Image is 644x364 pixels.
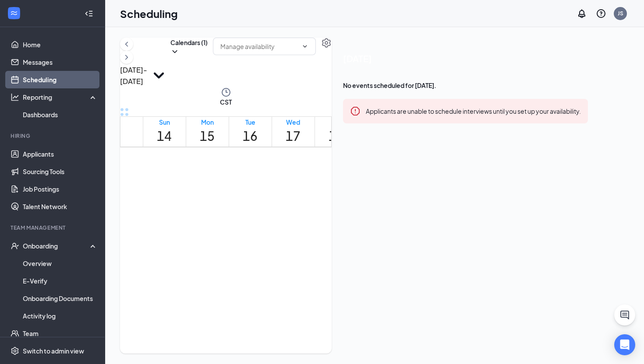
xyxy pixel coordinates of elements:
svg: Error [350,106,361,116]
a: Dashboards [23,106,98,123]
div: Applicants are unable to schedule interviews until you set up your availability. [366,106,581,115]
a: Sourcing Tools [23,163,98,180]
svg: SmallChevronDown [147,64,170,87]
svg: UserCheck [11,241,19,250]
svg: Notifications [577,8,587,19]
a: Scheduling [23,71,98,88]
div: Thu [329,118,343,126]
button: ChevronLeft [120,38,133,51]
h1: 15 [200,126,215,146]
h1: 18 [329,126,343,146]
span: [DATE] [343,52,588,65]
svg: WorkstreamLogo [10,9,18,17]
a: Talent Network [23,198,98,215]
a: September 17, 2025 [284,117,302,147]
a: September 15, 2025 [198,117,216,147]
a: Home [23,36,98,53]
button: Calendars (1)ChevronDown [170,38,208,56]
div: Sun [157,118,172,126]
svg: QuestionInfo [596,8,606,19]
svg: Settings [321,38,332,48]
span: No events scheduled for [DATE]. [343,80,588,90]
svg: ChevronDown [301,43,308,50]
svg: Analysis [11,93,19,101]
a: September 14, 2025 [155,117,173,147]
div: Team Management [11,224,96,231]
h1: 17 [286,126,301,146]
button: ChevronRight [120,51,133,64]
svg: Collapse [85,9,93,18]
svg: Clock [221,87,231,98]
svg: ChevronRight [122,52,131,63]
span: CST [220,98,232,106]
svg: ChevronDown [170,47,179,56]
div: Onboarding [23,241,90,250]
div: Open Intercom Messenger [614,334,635,355]
div: JS [618,10,623,17]
a: Overview [23,255,98,272]
button: ChatActive [614,304,635,325]
a: E-Verify [23,272,98,290]
a: September 18, 2025 [327,117,345,147]
a: Team [23,325,98,342]
svg: ChevronLeft [122,39,131,49]
div: Switch to admin view [23,346,84,355]
div: Tue [243,118,258,126]
div: Reporting [23,93,98,101]
a: Settings [321,38,332,87]
svg: ChatActive [619,310,630,320]
div: Wed [286,118,301,126]
h1: 14 [157,126,172,146]
svg: Settings [11,346,19,355]
h1: 16 [243,126,258,146]
a: Applicants [23,145,98,163]
div: Mon [200,118,215,126]
a: Activity log [23,307,98,325]
a: Messages [23,53,98,71]
a: September 16, 2025 [241,117,259,147]
h1: Scheduling [120,6,178,21]
a: Job Postings [23,180,98,198]
input: Manage availability [220,42,298,51]
a: Onboarding Documents [23,290,98,307]
div: Hiring [11,132,96,140]
h3: [DATE] - [DATE] [120,64,147,87]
